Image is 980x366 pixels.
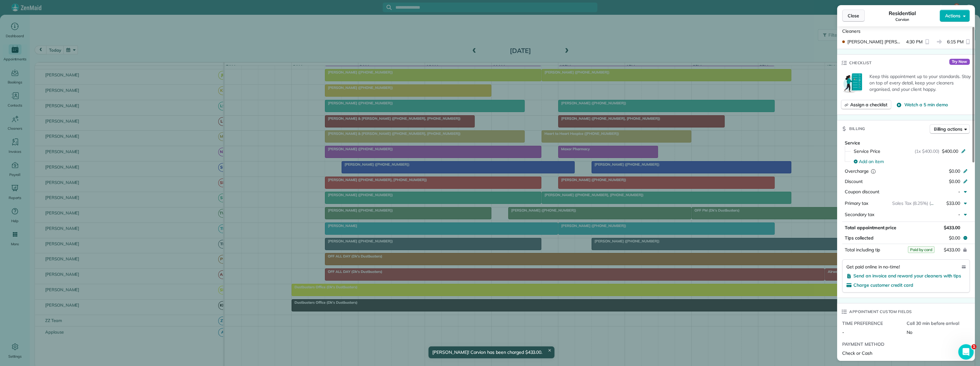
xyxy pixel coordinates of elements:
span: Secondary tax [845,212,874,217]
span: Send an invoice and reward your cleaners with tips [853,273,961,279]
button: $433.00 [905,245,965,254]
button: Add an item [850,156,970,167]
span: Check or Cash [842,350,872,356]
span: Primary tax [845,200,868,206]
span: TIME PREFERENCE [842,320,901,327]
span: Try Now [949,59,970,65]
span: - [958,189,960,195]
span: Discount [845,179,863,184]
span: Total including tip [845,247,880,253]
span: Assign a checklist [850,101,887,108]
span: Total appointment price [845,225,896,231]
span: Service Price [854,148,880,154]
span: No [907,329,912,335]
span: Service [845,140,860,146]
span: - [842,329,844,335]
span: Sales Tax (8.25%) (8.25%) [892,200,945,206]
span: $33.00 [946,200,960,206]
span: Billing actions [934,126,962,132]
button: Watch a 5 min demo [896,101,948,108]
span: $0.00 [949,168,960,174]
span: 6:15 PM [947,39,964,45]
button: Tips collected$0.00 [842,233,970,242]
span: 1 [971,344,976,349]
iframe: Intercom live chat [958,344,974,360]
span: $0.00 [949,179,960,184]
span: Corvion [895,17,909,22]
span: Appointment custom fields [849,309,912,315]
span: [PERSON_NAME] [PERSON_NAME] [847,39,903,45]
span: PAYMENT METHOD [842,341,901,347]
span: $400.00 [942,148,958,154]
span: Checklist [849,60,872,66]
span: Charge customer credit card [853,282,913,288]
span: Tips collected [845,235,873,241]
span: - [958,212,960,217]
span: 4:30 PM [906,39,923,45]
span: Close [848,13,859,19]
span: Billing [849,126,865,132]
span: Actions [945,13,960,19]
p: Keep this appointment up to your standards. Stay on top of every detail, keep your cleaners organ... [869,73,971,92]
span: Paid by card [908,246,934,253]
button: Assign a checklist [841,100,891,109]
span: Watch a 5 min demo [904,101,948,108]
span: $433.00 [944,225,960,231]
span: Cleaners [842,28,860,34]
span: Residential [889,9,916,17]
span: (1x $400.00) [915,148,940,154]
span: Coupon discount [845,189,879,195]
span: Call 30 min before arrival [907,320,966,327]
div: Overcharge [845,168,900,174]
button: Close [842,10,865,22]
div: [PERSON_NAME]! Corvion has been charged $433.00. [428,346,554,358]
span: $0.00 [949,235,960,241]
button: Service Price(1x $400.00)$400.00 [850,146,970,156]
span: Add an item [859,158,884,165]
span: $433.00 [944,247,960,253]
span: Get paid online in no-time! [846,264,900,270]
